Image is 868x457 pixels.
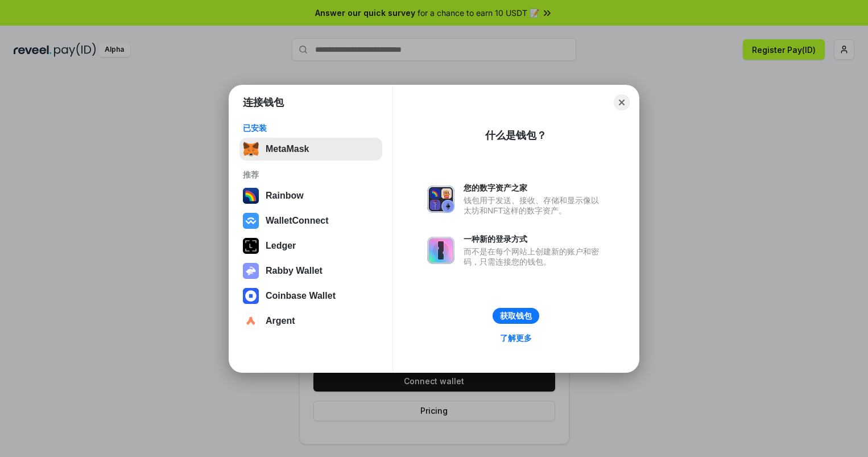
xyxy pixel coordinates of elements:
button: WalletConnect [239,209,382,232]
div: Rainbow [266,191,304,201]
button: MetaMask [239,138,382,160]
div: Rabby Wallet [266,266,323,276]
button: Rainbow [239,184,382,207]
div: Coinbase Wallet [266,291,336,301]
img: svg+xml,%3Csvg%20width%3D%22120%22%20height%3D%22120%22%20viewBox%3D%220%200%20120%20120%22%20fil... [243,188,259,204]
div: 钱包用于发送、接收、存储和显示像以太坊和NFT这样的数字资产。 [464,195,605,216]
img: svg+xml,%3Csvg%20xmlns%3D%22http%3A%2F%2Fwww.w3.org%2F2000%2Fsvg%22%20fill%3D%22none%22%20viewBox... [427,186,454,213]
img: svg+xml,%3Csvg%20width%3D%2228%22%20height%3D%2228%22%20viewBox%3D%220%200%2028%2028%22%20fill%3D... [243,213,259,229]
img: svg+xml,%3Csvg%20xmlns%3D%22http%3A%2F%2Fwww.w3.org%2F2000%2Fsvg%22%20width%3D%2228%22%20height%3... [243,238,259,254]
div: MetaMask [266,144,309,154]
img: svg+xml,%3Csvg%20fill%3D%22none%22%20height%3D%2233%22%20viewBox%3D%220%200%2035%2033%22%20width%... [243,141,259,157]
div: 一种新的登录方式 [464,234,605,244]
div: Ledger [266,241,296,251]
button: 获取钱包 [493,308,539,324]
img: svg+xml,%3Csvg%20xmlns%3D%22http%3A%2F%2Fwww.w3.org%2F2000%2Fsvg%22%20fill%3D%22none%22%20viewBox... [427,237,454,264]
div: Argent [266,316,295,326]
div: WalletConnect [266,216,329,226]
div: 推荐 [243,170,379,180]
button: Coinbase Wallet [239,285,382,307]
div: 已安装 [243,123,379,133]
div: 获取钱包 [500,311,532,321]
div: 您的数字资产之家 [464,183,605,193]
div: 什么是钱包？ [485,129,547,142]
h1: 连接钱包 [243,96,284,109]
img: svg+xml,%3Csvg%20xmlns%3D%22http%3A%2F%2Fwww.w3.org%2F2000%2Fsvg%22%20fill%3D%22none%22%20viewBox... [243,263,259,279]
button: Rabby Wallet [239,260,382,282]
img: svg+xml,%3Csvg%20width%3D%2228%22%20height%3D%2228%22%20viewBox%3D%220%200%2028%2028%22%20fill%3D... [243,288,259,304]
button: Ledger [239,234,382,257]
button: Argent [239,310,382,332]
div: 了解更多 [500,333,532,343]
a: 了解更多 [493,331,539,345]
button: Close [614,94,630,110]
div: 而不是在每个网站上创建新的账户和密码，只需连接您的钱包。 [464,246,605,267]
img: svg+xml,%3Csvg%20width%3D%2228%22%20height%3D%2228%22%20viewBox%3D%220%200%2028%2028%22%20fill%3D... [243,313,259,329]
